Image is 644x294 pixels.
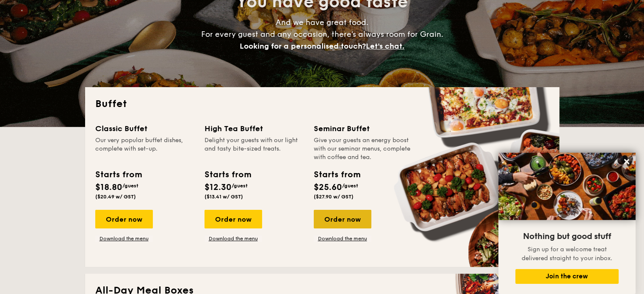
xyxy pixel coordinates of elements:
button: Join the crew [515,269,619,284]
span: /guest [342,183,358,189]
div: Seminar Buffet [314,123,413,135]
span: Nothing but good stuff [523,231,611,242]
a: Download the menu [205,235,262,242]
span: Let's chat. [366,41,404,51]
span: Sign up for a welcome treat delivered straight to your inbox. [522,246,612,262]
span: ($20.49 w/ GST) [95,194,136,200]
div: Order now [95,210,153,228]
button: Close [620,155,633,168]
div: Our very popular buffet dishes, complete with set-up. [95,136,194,162]
a: Download the menu [314,235,371,242]
h2: Buffet [95,97,549,111]
img: DSC07876-Edit02-Large.jpeg [498,153,636,220]
span: /guest [122,183,138,189]
div: Starts from [95,168,141,181]
div: Order now [314,210,371,228]
span: $18.80 [95,182,122,192]
div: Classic Buffet [95,123,194,135]
span: Looking for a personalised touch? [240,41,366,51]
div: Delight your guests with our light and tasty bite-sized treats. [205,136,304,162]
div: Give your guests an energy boost with our seminar menus, complete with coffee and tea. [314,136,413,162]
div: Order now [205,210,262,228]
div: Starts from [205,168,251,181]
a: Download the menu [95,235,153,242]
div: High Tea Buffet [205,123,304,135]
div: Starts from [314,168,360,181]
span: ($27.90 w/ GST) [314,194,354,200]
span: $25.60 [314,182,342,192]
span: And we have great food. For every guest and any occasion, there’s always room for Grain. [201,18,443,51]
span: /guest [232,183,248,189]
span: ($13.41 w/ GST) [205,194,243,200]
span: $12.30 [205,182,232,192]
